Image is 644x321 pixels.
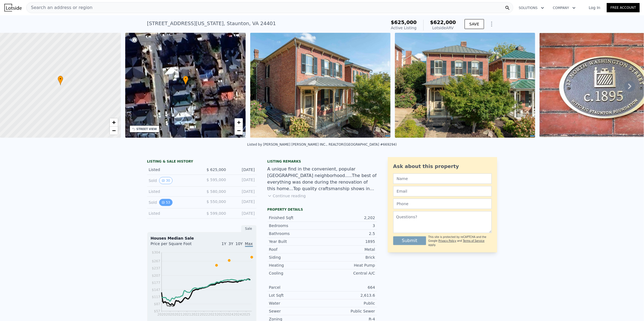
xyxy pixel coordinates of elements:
div: [DATE] [231,199,255,206]
div: Price per Square Foot [151,241,202,250]
div: Sewer [269,308,322,314]
span: Search an address or region [27,4,92,11]
div: 3 [322,223,375,228]
span: 3Y [229,242,233,246]
span: − [112,127,115,134]
button: Submit [393,236,426,245]
div: Bathrooms [269,231,322,236]
div: This site is protected by reCAPTCHA and the Google and apply. [428,235,491,247]
button: View historical data [159,199,173,206]
span: 1Y [222,242,226,246]
tspan: 2022 [200,313,208,317]
div: Listed [149,211,197,216]
tspan: $237 [152,267,160,270]
tspan: $87 [154,302,160,306]
tspan: $117 [152,295,160,299]
button: View historical data [159,177,173,184]
div: Heat Pump [322,263,375,268]
button: Company [549,3,580,13]
div: Property details [267,207,377,212]
span: 10Y [235,242,243,246]
div: 1895 [322,239,375,244]
tspan: 2023 [217,313,225,317]
span: $ 599,000 [206,211,226,216]
div: Heating [269,263,322,268]
img: Lotside [4,4,22,11]
tspan: $177 [152,281,160,285]
div: Sale [241,225,257,232]
div: [DATE] [231,177,255,184]
button: Continue reading [267,193,306,199]
div: Metal [322,247,375,252]
a: Zoom in [110,118,118,126]
div: 2,202 [322,215,375,220]
button: Solutions [514,3,549,13]
tspan: 2020 [166,313,174,317]
tspan: 2022 [191,313,200,317]
div: [DATE] [231,189,255,194]
img: Sale: 169787164 Parcel: 100804626 [250,33,391,138]
input: Name [393,173,492,184]
div: [DATE] [231,211,255,216]
tspan: $147 [152,288,160,292]
a: Terms of Service [463,239,485,242]
span: + [112,119,115,126]
tspan: 2024 [234,313,242,317]
div: Listed [149,189,197,194]
a: Zoom out [110,126,118,135]
div: 2,613.6 [322,293,375,298]
span: $ 625,000 [206,167,226,172]
button: Show Options [486,19,497,30]
div: [DATE] [231,167,255,172]
div: Year Built [269,239,322,244]
div: Finished Sqft [269,215,322,220]
span: • [183,76,188,81]
div: Central A/C [322,270,375,276]
img: Sale: 169787164 Parcel: 100804626 [395,33,535,138]
div: STREET VIEW [136,127,157,131]
div: Public Sewer [322,308,375,314]
a: Log In [582,5,607,10]
div: Sold [149,199,197,206]
input: Phone [393,199,492,209]
div: Water [269,301,322,306]
span: − [237,127,241,134]
a: Privacy Policy [438,239,456,242]
span: $625,000 [391,19,417,25]
div: Lot Sqft [269,293,322,298]
a: Free Account [607,3,640,12]
div: • [58,76,63,85]
div: Lotside ARV [430,25,456,31]
span: $ 550,000 [206,199,226,204]
div: A unique find in the convenient, popular [GEOGRAPHIC_DATA] neighborhood.....The best of everythin... [267,166,377,192]
span: $ 595,000 [206,178,226,182]
tspan: 2021 [183,313,191,317]
div: 2.5 [322,231,375,236]
tspan: $304 [152,251,160,254]
div: LISTING & SALE HISTORY [147,159,257,165]
tspan: $267 [152,260,160,263]
span: $622,000 [430,19,456,25]
span: Active Listing [391,26,417,30]
tspan: $207 [152,274,160,278]
div: • [183,76,188,85]
button: SAVE [465,19,484,29]
div: Parcel [269,285,322,290]
div: Sold [149,177,197,184]
tspan: 2023 [208,313,217,317]
tspan: 2024 [225,313,234,317]
tspan: $57 [154,310,160,313]
div: 664 [322,285,375,290]
div: Houses Median Sale [151,235,253,241]
span: Max [245,242,253,247]
div: Roof [269,247,322,252]
div: Cooling [269,270,322,276]
div: Listed [149,167,197,172]
span: $ 580,000 [206,189,226,194]
tspan: 2025 [242,313,250,317]
div: Brick [322,255,375,260]
div: Bedrooms [269,223,322,228]
div: Listed by [PERSON_NAME] [PERSON_NAME] INC., REALTOR ([GEOGRAPHIC_DATA] #669294) [247,143,397,146]
tspan: 2020 [157,313,166,317]
a: Zoom in [235,118,243,126]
